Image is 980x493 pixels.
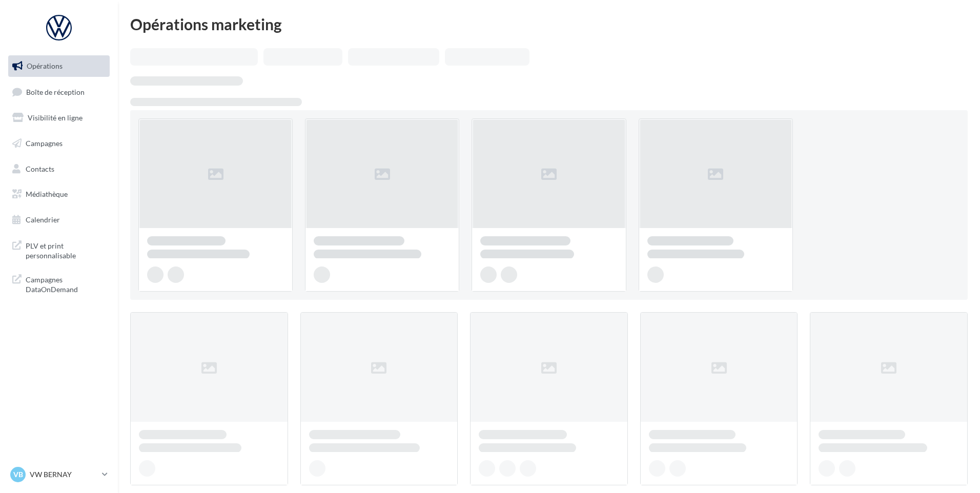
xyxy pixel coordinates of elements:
[6,55,112,77] a: Opérations
[30,469,98,480] p: VW BERNAY
[28,113,83,122] span: Visibilité en ligne
[26,215,60,224] span: Calendrier
[26,87,85,96] span: Boîte de réception
[6,209,112,231] a: Calendrier
[6,158,112,180] a: Contacts
[26,190,68,198] span: Médiathèque
[26,139,63,148] span: Campagnes
[130,16,968,32] div: Opérations marketing
[26,239,106,261] span: PLV et print personnalisable
[26,164,54,173] span: Contacts
[6,269,112,299] a: Campagnes DataOnDemand
[6,183,112,205] a: Médiathèque
[27,61,63,70] span: Opérations
[6,133,112,154] a: Campagnes
[13,469,23,480] span: VB
[6,235,112,265] a: PLV et print personnalisable
[26,273,106,295] span: Campagnes DataOnDemand
[8,465,110,484] a: VB VW BERNAY
[6,81,112,103] a: Boîte de réception
[6,107,112,129] a: Visibilité en ligne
